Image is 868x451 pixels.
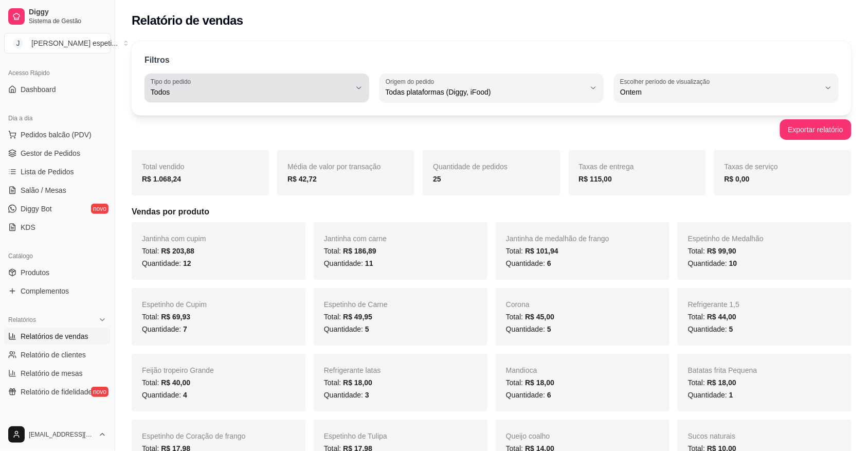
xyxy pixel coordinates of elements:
span: Total: [142,247,194,255]
span: Dashboard [21,84,56,95]
span: Diggy [29,8,106,17]
a: Relatório de clientes [4,347,111,363]
span: Quantidade: [506,259,551,267]
label: Origem do pedido [386,77,438,86]
span: 11 [365,259,373,267]
button: Origem do pedidoTodas plataformas (Diggy, iFood) [379,74,604,102]
strong: R$ 115,00 [579,175,612,183]
span: Gestor de Pedidos [21,148,80,158]
span: Ontem [620,87,820,97]
div: Dia a dia [4,110,111,127]
span: R$ 99,90 [707,247,736,255]
span: 7 [183,325,187,333]
strong: 25 [433,175,441,183]
span: Corona [506,300,530,309]
span: R$ 69,93 [161,313,190,321]
a: Lista de Pedidos [4,164,111,180]
span: Total: [688,313,736,321]
span: R$ 49,95 [343,313,372,321]
span: 3 [365,391,369,399]
span: Relatório de mesas [21,368,83,378]
span: R$ 18,00 [707,378,736,387]
a: Gestor de Pedidos [4,145,111,161]
strong: R$ 0,00 [725,175,750,183]
div: [PERSON_NAME] espeti ... [31,38,118,48]
span: Total: [142,378,190,387]
div: Catálogo [4,248,111,264]
a: Salão / Mesas [4,182,111,199]
span: Total: [324,247,376,255]
span: Média de valor por transação [287,163,381,171]
span: Quantidade: [688,325,733,333]
span: Espetinho de Coração de frango [142,432,246,440]
a: Relatórios de vendas [4,328,111,345]
button: Pedidos balcão (PDV) [4,127,111,143]
a: Relatório de fidelidadenovo [4,384,111,400]
span: R$ 203,88 [161,247,194,255]
h2: Relatório de vendas [132,12,243,29]
button: Exportar relatório [780,119,852,140]
span: Quantidade: [142,325,187,333]
span: Produtos [21,267,49,278]
a: Relatório de mesas [4,365,111,382]
span: [EMAIL_ADDRESS][DOMAIN_NAME] [29,430,94,439]
span: R$ 18,00 [525,378,554,387]
span: Total: [142,313,190,321]
button: Escolher período de visualizaçãoOntem [614,74,839,102]
span: Quantidade: [506,391,551,399]
span: 6 [547,259,551,267]
span: Quantidade de pedidos [433,163,508,171]
span: Relatório de clientes [21,350,86,360]
span: R$ 45,00 [525,313,554,321]
span: R$ 44,00 [707,313,736,321]
span: Mandioca [506,366,537,374]
h5: Vendas por produto [132,206,852,218]
span: Todos [151,87,351,97]
span: R$ 40,00 [161,378,190,387]
span: Taxas de serviço [725,163,778,171]
span: Quantidade: [324,325,369,333]
label: Tipo do pedido [151,77,194,86]
button: Tipo do pedidoTodos [144,74,369,102]
span: Sucos naturais [688,432,736,440]
span: J [13,38,23,48]
span: Total: [506,313,554,321]
span: Relatório de fidelidade [21,387,92,397]
strong: R$ 42,72 [287,175,317,183]
span: Quantidade: [506,325,551,333]
span: Sistema de Gestão [29,17,106,25]
span: 10 [729,259,737,267]
span: Total: [506,247,558,255]
span: Quantidade: [324,391,369,399]
a: Produtos [4,264,111,281]
div: Acesso Rápido [4,65,111,81]
span: 12 [183,259,191,267]
span: 6 [547,391,551,399]
span: Refrigerante 1,5 [688,300,739,309]
span: Quantidade: [324,259,373,267]
span: Espetinho de Carne [324,300,388,309]
span: Batatas frita Pequena [688,366,757,374]
span: Quantidade: [688,391,733,399]
span: Quantidade: [142,259,191,267]
span: Complementos [21,286,69,296]
span: Refrigerante latas [324,366,381,374]
span: Relatórios de vendas [21,331,88,341]
span: 4 [183,391,187,399]
span: Total vendido [142,163,185,171]
span: Jantinha de medalhão de frango [506,234,609,243]
strong: R$ 1.068,24 [142,175,181,183]
div: Gerenciar [4,412,111,429]
a: Diggy Botnovo [4,201,111,217]
span: R$ 18,00 [343,378,372,387]
span: 1 [729,391,733,399]
a: KDS [4,219,111,236]
a: Complementos [4,283,111,299]
span: Queijo coalho [506,432,550,440]
span: Pedidos balcão (PDV) [21,130,92,140]
button: [EMAIL_ADDRESS][DOMAIN_NAME] [4,422,111,447]
span: Total: [324,313,372,321]
a: Dashboard [4,81,111,98]
span: Total: [688,378,736,387]
button: Select a team [4,33,111,53]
